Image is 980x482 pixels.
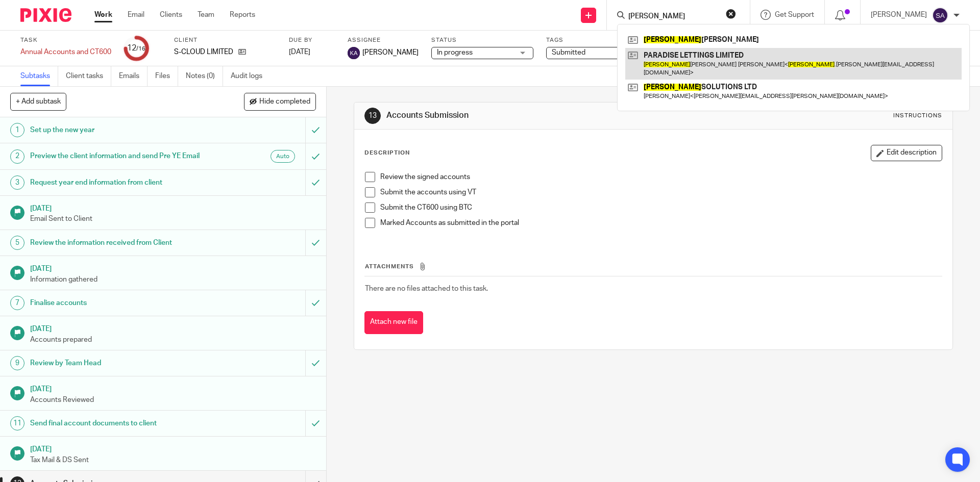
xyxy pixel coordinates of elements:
a: Emails [119,66,148,86]
h1: [DATE] [30,442,316,454]
a: Client tasks [66,66,111,86]
h1: [DATE] [30,321,316,334]
a: Work [94,10,112,20]
div: 13 [364,108,381,124]
label: Client [174,36,276,44]
div: Instructions [893,112,942,120]
p: Submit the CT600 using BTC [380,202,941,213]
h1: Send final account documents to client [30,416,207,431]
span: In progress [437,49,473,56]
button: Hide completed [244,93,316,110]
h1: Review by Team Head [30,356,207,371]
h1: [DATE] [30,201,316,214]
p: Accounts Reviewed [30,395,316,405]
label: Task [20,36,111,44]
input: Search [627,12,719,21]
h1: Finalise accounts [30,295,207,311]
div: Annual Accounts and CT600 [20,47,111,57]
div: 12 [127,42,145,54]
div: 2 [10,149,24,164]
p: Information gathered [30,274,316,285]
a: Team [198,10,214,20]
small: /16 [136,46,145,52]
p: Submit the accounts using VT [380,187,941,197]
span: There are no files attached to this task. [365,285,488,292]
h1: Review the information received from Client [30,235,207,250]
div: 5 [10,236,24,250]
p: Review the signed accounts [380,172,941,182]
h1: [DATE] [30,382,316,394]
span: Hide completed [259,98,310,106]
div: 11 [10,416,24,430]
button: Attach new file [364,311,423,334]
label: Status [431,36,533,44]
button: + Add subtask [10,93,66,110]
div: 7 [10,296,24,310]
span: [DATE] [289,48,310,56]
div: 3 [10,175,24,190]
a: Email [128,10,144,20]
h1: [DATE] [30,261,316,274]
h1: Set up the new year [30,122,207,138]
a: Files [155,66,178,86]
button: Edit description [871,145,942,161]
label: Assignee [348,36,419,44]
p: Tax Mail & DS Sent [30,455,316,465]
p: Marked Accounts as submitted in the portal [380,218,941,228]
span: Get Support [775,11,814,18]
h1: Preview the client information and send Pre YE Email [30,148,207,164]
a: Audit logs [231,66,270,86]
p: Email Sent to Client [30,214,316,224]
span: [PERSON_NAME] [362,47,419,58]
span: Attachments [365,264,414,269]
img: svg%3E [932,7,948,23]
img: Pixie [20,8,71,22]
p: S-CLOUD LIMITED [174,47,233,57]
a: Notes (0) [186,66,223,86]
a: Subtasks [20,66,58,86]
button: Clear [726,9,736,19]
div: 9 [10,356,24,370]
p: [PERSON_NAME] [871,10,927,20]
div: Auto [271,150,295,163]
div: 1 [10,123,24,137]
p: Accounts prepared [30,335,316,345]
a: Reports [230,10,255,20]
h1: Request year end information from client [30,175,207,190]
img: svg%3E [348,47,360,59]
h1: Accounts Submission [386,110,675,121]
label: Tags [546,36,648,44]
p: Description [364,149,410,157]
label: Due by [289,36,335,44]
a: Clients [160,10,182,20]
span: Submitted [552,49,585,56]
